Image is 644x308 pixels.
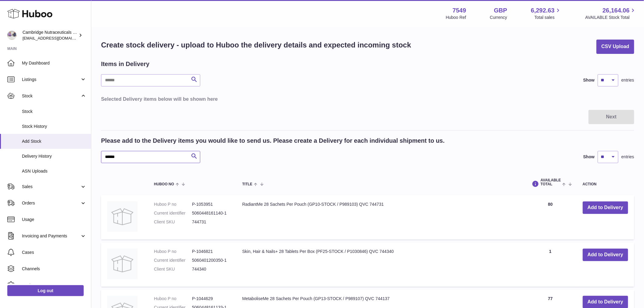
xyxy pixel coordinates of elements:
[583,249,628,261] button: Add to Delivery
[154,296,192,302] dt: Huboo P no
[7,285,84,296] a: Log out
[192,257,230,263] dd: 5060401200350-1
[494,6,507,15] strong: GBP
[541,178,561,186] span: AVAILABLE Total
[101,96,634,102] h3: Selected Delivery items below will be shown here
[192,219,230,225] dd: 744731
[192,249,230,254] dd: P-1046821
[22,184,80,190] span: Sales
[192,201,230,207] dd: P-1053951
[585,6,637,20] a: 26,164.06 AVAILABLE Stock Total
[621,154,634,160] span: entries
[22,153,86,159] span: Delivery History
[453,6,466,15] strong: 7549
[154,219,192,225] dt: Client SKU
[531,6,562,20] a: 6,292.63 Total sales
[23,36,89,40] span: [EMAIL_ADDRESS][DOMAIN_NAME]
[236,195,524,240] td: RadiantMe 28 Sachets Per Pouch (GP10-STOCK / P989103) QVC 744731
[154,210,192,216] dt: Current identifier
[22,168,86,174] span: ASN Uploads
[101,40,411,50] h1: Create stock delivery - upload to Huboo the delivery details and expected incoming stock
[22,282,86,288] span: Settings
[22,250,86,255] span: Cases
[22,109,86,114] span: Stock
[107,201,138,232] img: RadiantMe 28 Sachets Per Pouch (GP10-STOCK / P989103) QVC 744731
[524,195,576,240] td: 80
[101,60,149,68] h2: Items in Delivery
[22,124,86,129] span: Stock History
[490,15,507,20] div: Currency
[192,296,230,302] dd: P-1044629
[22,93,80,99] span: Stock
[524,243,576,287] td: 1
[22,138,86,144] span: Add Stock
[585,15,637,20] span: AVAILABLE Stock Total
[22,266,86,272] span: Channels
[242,182,252,186] span: Title
[22,200,80,206] span: Orders
[534,15,562,20] span: Total sales
[583,182,628,186] div: Action
[192,210,230,216] dd: 5060448161140-1
[583,201,628,214] button: Add to Delivery
[603,6,630,15] span: 26,164.06
[446,15,466,20] div: Huboo Ref
[154,249,192,254] dt: Huboo P no
[107,249,138,279] img: Skin, Hair & Nails+ 28 Tablets Per Box (PF25-STOCK / P1030846) QVC 744340
[22,233,80,239] span: Invoicing and Payments
[23,30,77,41] div: Cambridge Nutraceuticals Ltd
[583,154,595,160] label: Show
[236,243,524,287] td: Skin, Hair & Nails+ 28 Tablets Per Box (PF25-STOCK / P1030846) QVC 744340
[22,217,86,222] span: Usage
[192,266,230,272] dd: 744340
[22,77,80,82] span: Listings
[621,77,634,83] span: entries
[583,77,595,83] label: Show
[7,31,16,40] img: qvc@camnutra.com
[154,182,174,186] span: Huboo no
[531,6,555,15] span: 6,292.63
[597,40,634,54] button: CSV Upload
[154,266,192,272] dt: Client SKU
[154,257,192,263] dt: Current identifier
[22,60,86,66] span: My Dashboard
[154,201,192,207] dt: Huboo P no
[101,137,445,145] h2: Please add to the Delivery items you would like to send us. Please create a Delivery for each ind...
